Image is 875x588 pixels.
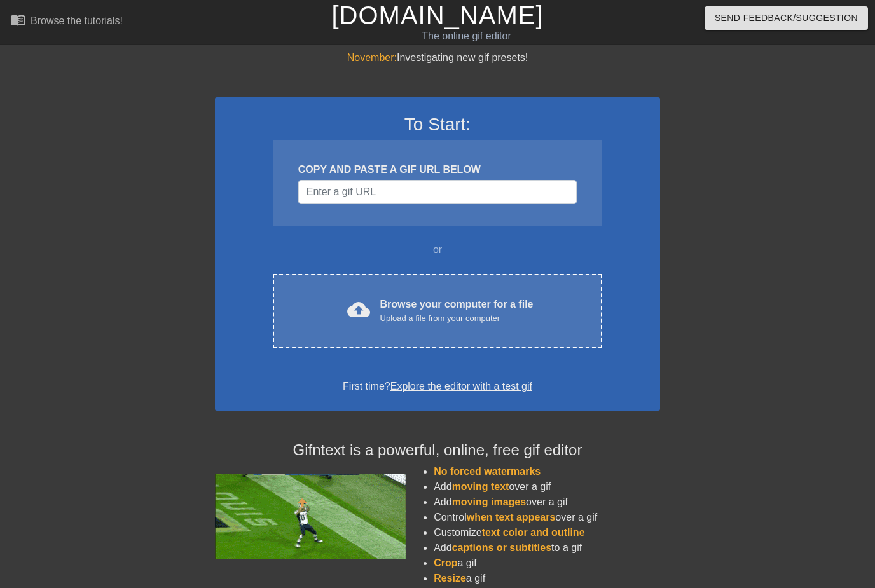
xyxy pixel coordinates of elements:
span: Crop [434,557,457,568]
span: menu_book [10,12,25,27]
span: when text appears [467,512,556,523]
div: Browse your computer for a file [380,297,534,325]
span: text color and outline [482,527,585,538]
span: Send Feedback/Suggestion [715,10,858,26]
li: Add over a gif [434,495,660,510]
button: Send Feedback/Suggestion [705,6,868,30]
div: or [248,242,627,257]
li: Add over a gif [434,479,660,495]
h3: To Start: [231,114,644,135]
li: a gif [434,556,660,571]
div: Upload a file from your computer [380,312,534,325]
span: cloud_upload [347,298,370,321]
span: captions or subtitles [452,542,551,553]
li: Add to a gif [434,540,660,556]
span: November: [347,52,397,63]
a: Browse the tutorials! [10,12,123,32]
li: Customize [434,525,660,540]
div: First time? [231,379,644,394]
a: Explore the editor with a test gif [390,381,532,392]
li: Control over a gif [434,510,660,525]
span: Resize [434,573,466,584]
h4: Gifntext is a powerful, online, free gif editor [215,441,660,460]
div: COPY AND PASTE A GIF URL BELOW [298,162,577,177]
div: Browse the tutorials! [31,15,123,26]
input: Username [298,180,577,204]
span: No forced watermarks [434,466,541,477]
div: Investigating new gif presets! [215,50,660,65]
li: a gif [434,571,660,586]
a: [DOMAIN_NAME] [331,1,543,29]
span: moving images [452,496,526,507]
img: football_small.gif [215,474,406,559]
div: The online gif editor [298,29,635,44]
span: moving text [452,481,509,492]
